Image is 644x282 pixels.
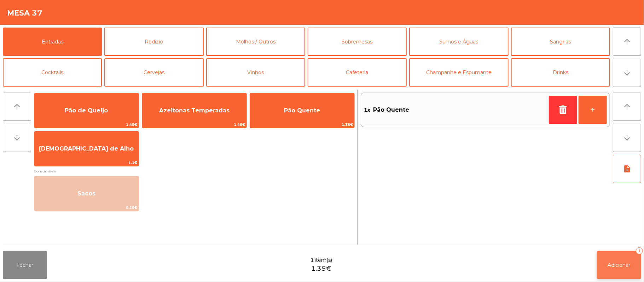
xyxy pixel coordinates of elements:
[409,28,508,56] button: Sumos e Águas
[39,145,134,152] span: [DEMOGRAPHIC_DATA] de Alho
[77,190,95,197] span: Sacos
[511,28,610,56] button: Sangrias
[3,28,102,56] button: Entradas
[284,107,320,114] span: Pão Quente
[65,107,108,114] span: Pão de Queijo
[142,121,246,128] span: 1.45€
[206,58,305,87] button: Vinhos
[13,134,21,142] i: arrow_downward
[409,58,508,87] button: Champanhe e Espumante
[613,124,641,152] button: arrow_downward
[613,59,641,87] button: arrow_downward
[511,58,610,87] button: Drinks
[613,28,641,56] button: arrow_upward
[623,69,631,77] i: arrow_downward
[250,121,354,128] span: 1.35€
[308,28,407,56] button: Sobremesas
[308,58,407,87] button: Cafeteria
[597,251,641,279] button: Adicionar1
[206,28,305,56] button: Molhos / Outros
[34,121,139,128] span: 1.45€
[311,264,331,274] span: 1.35€
[34,168,355,175] span: Consumiveis
[613,155,641,183] button: note_add
[636,247,643,254] div: 1
[34,204,139,211] span: 0.15€
[3,93,31,121] button: arrow_upward
[623,165,631,173] i: note_add
[104,28,203,56] button: Rodizio
[13,102,21,111] i: arrow_upward
[3,58,102,87] button: Cocktails
[104,58,203,87] button: Cervejas
[3,124,31,152] button: arrow_downward
[613,93,641,121] button: arrow_upward
[34,159,139,166] span: 1.1€
[373,105,409,115] span: Pão Quente
[3,251,47,279] button: Fechar
[315,257,332,264] span: item(s)
[623,134,631,142] i: arrow_downward
[623,37,631,46] i: arrow_upward
[364,105,370,115] span: 1x
[623,102,631,111] i: arrow_upward
[579,96,607,124] button: +
[7,8,42,18] h4: Mesa 37
[311,257,314,264] span: 1
[608,262,631,268] span: Adicionar
[159,107,230,114] span: Azeitonas Temperadas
